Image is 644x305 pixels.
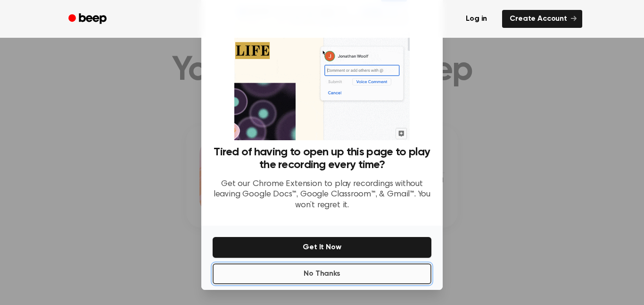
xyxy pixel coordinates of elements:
[456,8,496,30] a: Log in
[502,10,582,28] a: Create Account
[213,237,431,258] button: Get It Now
[213,146,431,171] h3: Tired of having to open up this page to play the recording every time?
[213,263,431,284] button: No Thanks
[62,10,115,28] a: Beep
[213,179,431,211] p: Get our Chrome Extension to play recordings without leaving Google Docs™, Google Classroom™, & Gm...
